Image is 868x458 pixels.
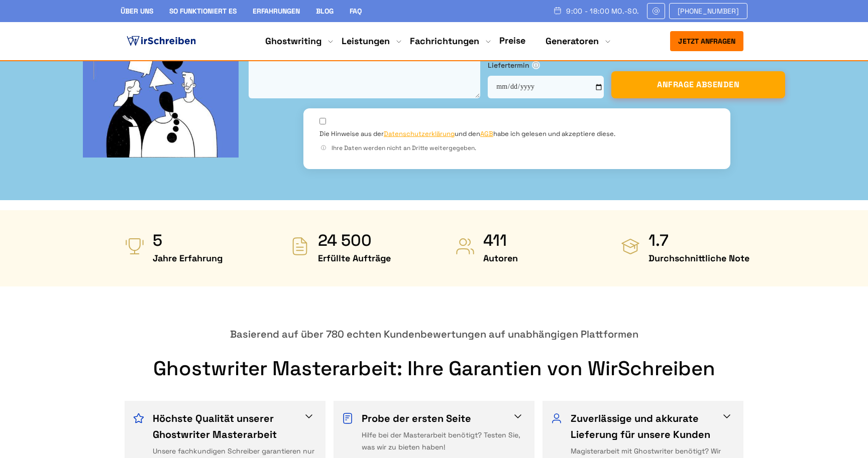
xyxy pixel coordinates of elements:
img: Probe der ersten Seite [342,412,354,424]
h2: Ghostwriter Masterarbeit: Ihre Garantien von WirSchreiben [121,357,747,381]
div: Basierend auf über 780 echten Kundenbewertungen auf unabhängigen Plattformen [121,327,747,342]
a: Generatoren [546,35,599,47]
a: Blog [316,7,334,16]
a: Erfahrungen [253,7,300,16]
div: Ihre Daten werden nicht an Dritte weitergegeben. [319,143,714,153]
a: Fachrichtungen [410,35,479,47]
span: Autoren [483,250,518,266]
a: Datenschutzerklärung [384,129,455,138]
img: Zuverlässige und akkurate Lieferung für unsere Kunden [551,412,563,424]
img: Jahre Erfahrung [125,236,145,256]
label: Die Hinweise aus der und den habe ich gelesen und akzeptiere diese. [319,129,615,138]
img: bg [83,2,239,158]
h3: Höchste Qualität unserer Ghostwriter Masterarbeit [153,410,311,442]
a: [PHONE_NUMBER] [669,3,747,19]
img: Durchschnittliche Note [620,236,640,256]
a: AGB [480,129,493,138]
a: Ghostwriting [265,35,321,47]
span: 9:00 - 18:00 Mo.-So. [566,7,639,15]
h3: Probe der ersten Seite [362,410,520,426]
a: FAQ [350,7,362,16]
span: Durchschnittliche Note [648,250,749,266]
span: Erfüllte Aufträge [318,250,391,266]
button: ANFRAGE ABSENDEN [611,71,785,98]
div: Hilfe bei der Masterarbeit benötigt? Testen Sie, was wir zu bieten haben! [362,429,526,453]
img: Schedule [553,7,562,15]
span: ⓘ [532,61,540,69]
h3: Zuverlässige und akkurate Lieferung für unsere Kunden [571,410,729,442]
label: Liefertermin [488,60,604,71]
img: Höchste Qualität unserer Ghostwriter Masterarbeit [133,412,145,424]
img: Email [652,7,661,15]
span: [PHONE_NUMBER] [678,7,739,15]
a: So funktioniert es [169,7,237,16]
strong: 411 [483,230,518,250]
img: Erfüllte Aufträge [290,236,310,256]
span: Jahre Erfahrung [153,250,223,266]
button: Jetzt anfragen [670,31,743,51]
strong: 5 [153,230,223,250]
strong: 24 500 [318,230,391,250]
a: Über uns [121,7,153,16]
a: Preise [499,35,525,46]
strong: 1.7 [648,230,749,250]
a: Leistungen [342,35,390,47]
img: logo ghostwriter-österreich [125,34,198,49]
img: Autoren [455,236,475,256]
span: ⓘ [319,144,328,152]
